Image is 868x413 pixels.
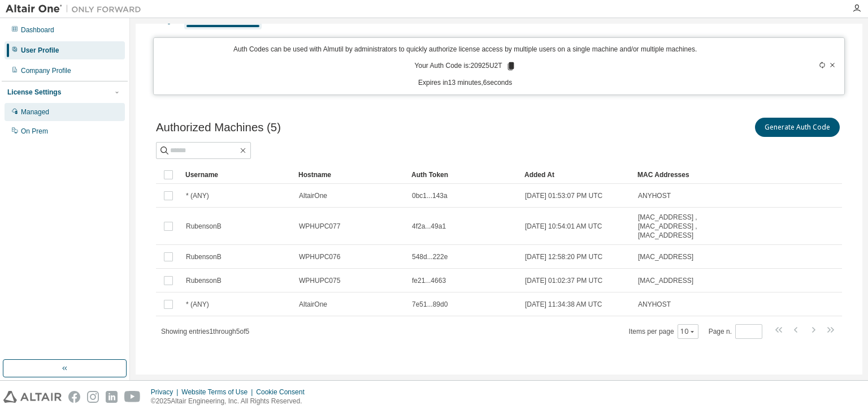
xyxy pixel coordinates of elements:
[524,166,628,184] div: Added At
[185,166,289,184] div: Username
[299,222,340,231] span: WPHUPC077
[186,276,222,285] span: RubensonB
[412,276,446,285] span: fe21...4663
[186,191,209,200] span: * (ANY)
[21,107,49,117] div: Managed
[256,388,311,397] div: Cookie Consent
[637,166,718,184] div: MAC Addresses
[415,61,516,71] p: Your Auth Code is: 20925U2T
[638,276,693,285] span: [MAC_ADDRESS]
[21,127,48,136] div: On Prem
[411,166,515,184] div: Auth Token
[21,46,59,55] div: User Profile
[638,191,671,200] span: ANYHOST
[299,276,340,285] span: WPHUPC075
[87,391,99,403] img: instagram.svg
[186,222,222,231] span: RubensonB
[525,191,602,200] span: [DATE] 01:53:07 PM UTC
[680,327,696,336] button: 10
[525,252,602,261] span: [DATE] 12:58:20 PM UTC
[7,88,61,97] div: License Settings
[299,252,340,261] span: WPHUPC076
[160,45,770,54] p: Auth Codes can be used with Almutil by administrators to quickly authorize license access by mult...
[186,252,222,261] span: RubensonB
[151,388,181,397] div: Privacy
[21,25,54,35] div: Dashboard
[181,388,256,397] div: Website Terms of Use
[412,300,448,309] span: 7e51...89d0
[106,391,118,403] img: linkedin.svg
[755,118,840,137] button: Generate Auth Code
[6,3,147,15] img: Altair One
[161,328,249,335] span: Showing entries 1 through 5 of 5
[21,66,71,75] div: Company Profile
[638,213,717,240] span: [MAC_ADDRESS] , [MAC_ADDRESS] , [MAC_ADDRESS]
[525,276,602,285] span: [DATE] 01:02:37 PM UTC
[412,222,446,231] span: 4f2a...49a1
[68,391,80,403] img: facebook.svg
[638,300,671,309] span: ANYHOST
[160,78,770,88] p: Expires in 13 minutes, 6 seconds
[186,300,209,309] span: * (ANY)
[412,191,448,200] span: 0bc1...143a
[629,324,698,339] span: Items per page
[638,252,693,261] span: [MAC_ADDRESS]
[124,391,141,403] img: youtube.svg
[525,222,602,231] span: [DATE] 10:54:01 AM UTC
[298,166,402,184] div: Hostname
[151,397,311,406] p: © 2025 Altair Engineering, Inc. All Rights Reserved.
[156,121,281,134] span: Authorized Machines (5)
[709,324,762,339] span: Page n.
[299,191,327,200] span: AltairOne
[412,252,448,261] span: 548d...222e
[299,300,327,309] span: AltairOne
[3,391,62,403] img: altair_logo.svg
[525,300,602,309] span: [DATE] 11:34:38 AM UTC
